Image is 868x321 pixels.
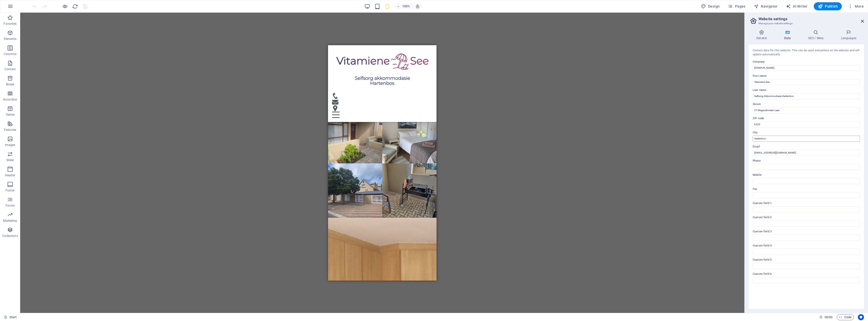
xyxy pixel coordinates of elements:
label: City [753,130,860,136]
p: Slider [6,158,14,162]
p: Images [5,143,15,147]
p: Features [4,128,16,132]
span: 00 00 [825,314,832,320]
label: Custom field 2 [753,214,860,220]
h4: SEO / Meta [800,30,833,40]
button: Publish [814,2,842,10]
span: Publish [818,4,838,9]
h4: Data [776,30,800,40]
span: AI Writer [786,4,808,9]
p: Footer [6,188,15,192]
label: Custom field 6 [753,271,860,277]
button: reload [72,3,78,9]
span: Design [701,4,720,9]
h3: Manage your website settings [758,21,854,26]
label: Custom field 4 [753,243,860,249]
p: Collections [2,234,18,238]
p: Forms [6,204,15,208]
p: Boxes [6,82,14,86]
label: Fax [753,186,860,192]
button: Usercentrics [858,314,864,320]
div: Contact data for this website. This can be used everywhere on the website and will update automat... [753,48,860,57]
button: Pages [726,2,747,10]
p: Tables [6,113,15,117]
label: Company [753,59,860,65]
span: Code [839,314,852,320]
h4: General [749,30,776,40]
h6: Session time [819,314,833,320]
button: Design [699,2,722,10]
button: Navigator [752,2,780,10]
label: ZIP code [753,115,860,121]
p: Header [5,173,15,177]
span: : [828,315,829,319]
label: Custom field 1 [753,200,860,206]
span: More [848,4,864,9]
p: Columns [4,52,16,56]
button: 100% [395,3,413,9]
button: Click here to leave preview mode and continue editing [62,3,68,9]
p: Marketing [3,219,17,223]
label: Last name [753,87,860,93]
button: Code [837,314,854,320]
p: Content [5,67,16,71]
label: Email [753,144,860,150]
button: AI Writer [784,2,810,10]
a: Click to cancel selection. Double-click to open Pages [4,314,17,320]
h4: Languages [833,30,864,40]
label: Custom field 3 [753,229,860,235]
p: Favorites [4,22,16,26]
h6: 100% [402,3,410,9]
p: Accordion [3,97,17,102]
label: Mobile [753,172,860,178]
i: Reload page [72,4,78,9]
h2: Website settings [758,17,864,21]
label: Street [753,101,860,107]
label: Phone [753,158,860,164]
span: Pages [728,4,745,9]
label: First name [753,73,860,79]
p: Elements [4,37,17,41]
button: More [846,2,866,10]
span: Navigator [754,4,778,9]
label: Custom field 5 [753,257,860,263]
